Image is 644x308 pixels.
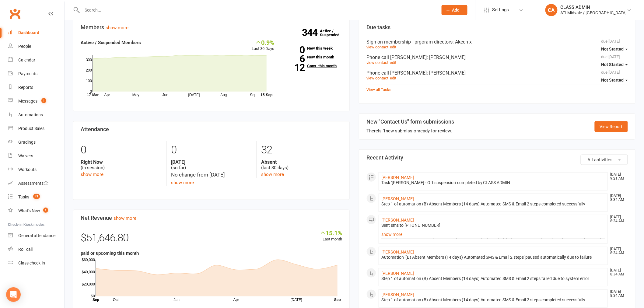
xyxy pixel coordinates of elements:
[284,45,305,54] strong: 0
[561,10,627,16] div: ATI Midvale / [GEOGRAPHIC_DATA]
[8,163,64,177] a: Workouts
[381,196,414,201] a: [PERSON_NAME]
[81,215,342,221] h3: Net Revenue
[302,28,320,37] strong: 344
[8,256,64,270] a: Class kiosk mode
[366,70,628,76] div: Phone call [PERSON_NAME]
[8,229,64,243] a: General attendance kiosk mode
[381,276,605,281] div: Step 1 of automation (B) Absent Members (14 days) Automated SMS & Email 2 steps failed due to sys...
[33,194,40,199] span: 47
[81,229,342,250] div: $51,646.80
[381,223,440,228] span: Sent sms to [PHONE_NUMBER]
[381,175,414,180] a: [PERSON_NAME]
[381,292,414,297] a: [PERSON_NAME]
[381,201,605,207] div: Step 1 of automation (B) Absent Members (14 days) Automated SMS & Email 2 steps completed success...
[381,218,414,222] a: [PERSON_NAME]
[595,121,628,132] a: View Report
[41,98,46,103] span: 1
[18,58,35,62] div: Calendar
[8,149,64,163] a: Waivers
[601,75,628,86] button: Not Started
[320,229,342,243] div: Last month
[18,247,33,252] div: Roll call
[607,247,628,255] time: [DATE] 8:34 AM
[366,24,628,30] h3: Due tasks
[171,159,252,165] strong: [DATE]
[545,4,558,16] div: CA
[18,30,39,35] div: Dashboard
[18,126,44,131] div: Product Sales
[261,141,342,159] div: 32
[390,60,396,65] a: edit
[366,45,388,49] a: view contact
[452,8,460,12] span: Add
[18,261,45,265] div: Class check-in
[381,230,605,239] a: show more
[588,157,613,163] span: All activities
[8,177,64,190] a: Assessments
[18,153,33,158] div: Waivers
[284,54,305,63] strong: 6
[607,215,628,223] time: [DATE] 8:34 AM
[81,141,162,159] div: 0
[81,40,141,45] strong: Active / Suspended Members
[8,190,64,204] a: Tasks 47
[171,159,252,171] div: (so far)
[381,271,414,276] a: [PERSON_NAME]
[8,204,64,218] a: What's New1
[18,208,40,213] div: What's New
[366,76,388,80] a: view contact
[81,172,103,177] a: show more
[320,24,347,41] a: 344Active / Suspended
[284,63,305,72] strong: 12
[442,5,467,15] button: Add
[607,173,628,180] time: [DATE] 9:21 AM
[366,155,628,161] h3: Recent Activity
[106,25,128,30] a: show more
[261,159,342,171] div: (last 30 days)
[18,71,37,76] div: Payments
[366,119,454,125] h3: New "Contact Us" form submissions
[18,167,37,172] div: Workouts
[601,78,624,82] span: Not Started
[8,53,64,67] a: Calendar
[8,67,64,81] a: Payments
[81,24,342,30] h3: Members
[381,255,605,260] div: Automation '(B) Absent Members (14 days) Automated SMS & Email 2 steps' paused automatically due ...
[80,6,434,14] input: Search...
[261,172,284,177] a: show more
[320,229,342,236] div: 15.1%
[581,155,628,165] button: All activities
[7,6,23,21] a: Clubworx
[18,44,31,49] div: People
[8,40,64,53] a: People
[390,76,396,80] a: edit
[18,99,37,103] div: Messages
[427,70,466,76] span: : [PERSON_NAME]
[383,128,386,134] strong: 1
[366,54,628,60] div: Phone call [PERSON_NAME]
[18,85,33,90] div: Reports
[8,135,64,149] a: Gradings
[6,287,21,302] div: Open Intercom Messenger
[366,127,454,135] div: There is new submission ready for review.
[607,268,628,276] time: [DATE] 8:34 AM
[8,94,64,108] a: Messages 1
[366,60,388,65] a: view contact
[18,181,48,186] div: Assessments
[81,250,139,256] strong: paid or upcoming this month
[8,108,64,122] a: Automations
[18,233,55,238] div: General attendance
[8,81,64,94] a: Reports
[114,215,136,221] a: show more
[8,26,64,40] a: Dashboard
[252,39,275,52] div: Last 30 Days
[8,243,64,256] a: Roll call
[284,46,342,50] a: 0New this week
[601,62,624,67] span: Not Started
[18,194,29,199] div: Tasks
[492,3,509,17] span: Settings
[81,126,342,132] h3: Attendance
[171,180,194,185] a: show more
[561,5,627,10] div: CLASS ADMIN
